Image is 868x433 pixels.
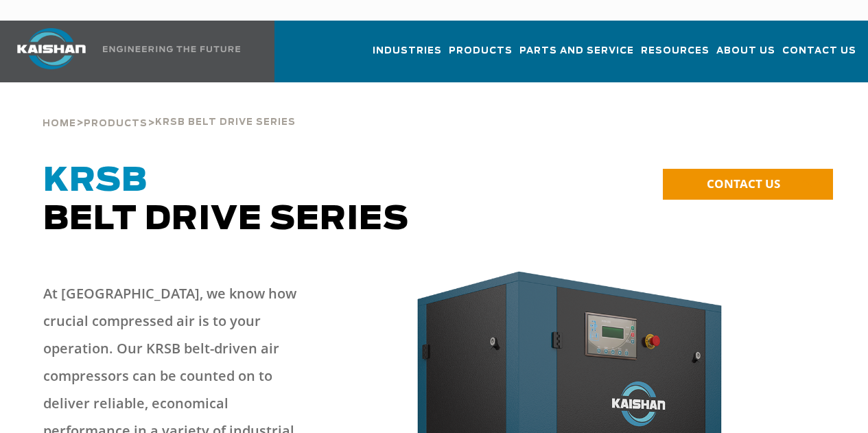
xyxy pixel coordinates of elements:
a: Products [449,33,513,80]
a: Contact Us [782,33,856,80]
a: Resources [641,33,709,80]
span: Products [449,43,513,59]
span: KRSB [43,165,148,198]
span: CONTACT US [707,176,780,191]
span: Products [84,119,148,128]
a: Products [84,117,148,129]
img: Engineering the future [103,46,240,52]
a: Home [43,117,76,129]
span: Resources [641,43,709,59]
span: krsb belt drive series [155,118,296,127]
a: Industries [373,33,442,80]
span: About Us [716,43,775,59]
span: Parts and Service [519,43,634,59]
a: About Us [716,33,775,80]
div: > > [43,82,296,134]
span: Home [43,119,76,128]
span: Contact Us [782,43,856,59]
a: Parts and Service [519,33,634,80]
span: Industries [373,43,442,59]
a: CONTACT US [663,169,833,200]
span: Belt Drive Series [43,165,409,236]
